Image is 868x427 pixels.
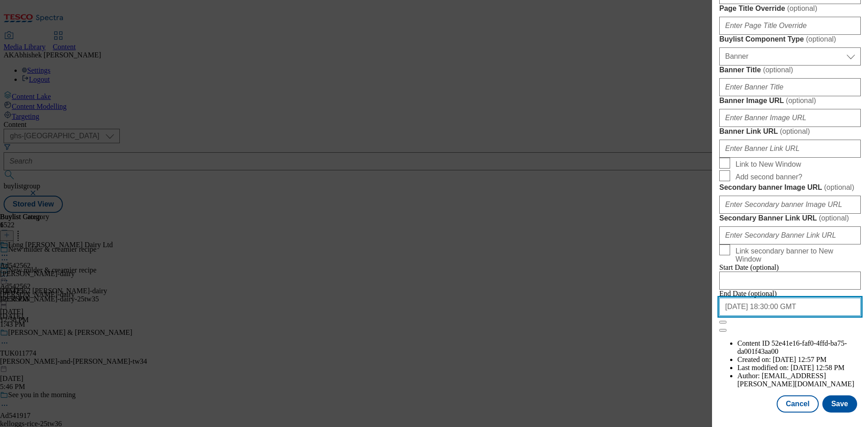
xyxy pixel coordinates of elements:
input: Enter Secondary Banner Link URL [719,226,861,244]
input: Enter Date [719,272,861,290]
input: Enter Page Title Override [719,17,861,35]
span: Start Date (optional) [719,263,779,271]
span: ( optional ) [763,66,793,74]
label: Page Title Override [719,4,861,13]
input: Enter Banner Link URL [719,140,861,158]
label: Buylist Component Type [719,35,861,44]
input: Enter Banner Title [719,78,861,96]
li: Content ID [737,339,861,356]
span: ( optional ) [806,35,836,43]
li: Created on: [737,356,861,364]
span: ( optional ) [819,214,849,222]
span: ( optional ) [787,5,817,12]
span: [EMAIL_ADDRESS][PERSON_NAME][DOMAIN_NAME] [737,372,854,388]
span: Link secondary banner to New Window [736,247,857,263]
input: Enter Banner Image URL [719,109,861,127]
button: Save [822,395,857,413]
li: Author: [737,372,861,388]
span: ( optional ) [780,127,810,135]
label: Banner Title [719,66,861,75]
span: Link to New Window [736,160,801,169]
span: End Date (optional) [719,290,777,297]
input: Enter Secondary banner Image URL [719,196,861,214]
li: Last modified on: [737,364,861,372]
label: Banner Link URL [719,127,861,136]
button: Cancel [777,395,818,413]
button: Close [719,321,726,324]
label: Banner Image URL [719,96,861,105]
input: Enter Date [719,298,861,316]
span: 52e41e16-faf0-4ffd-ba75-da001f43aa00 [737,339,847,355]
span: ( optional ) [786,97,816,104]
span: ( optional ) [824,183,854,191]
label: Secondary Banner Link URL [719,214,861,223]
span: [DATE] 12:57 PM [773,356,826,363]
span: Add second banner? [736,173,802,181]
label: Secondary banner Image URL [719,183,861,192]
span: [DATE] 12:58 PM [791,364,844,371]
